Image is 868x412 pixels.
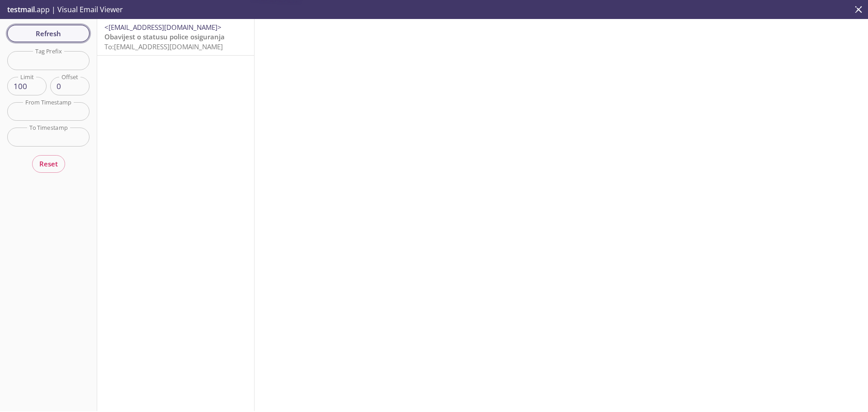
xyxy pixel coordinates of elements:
[14,28,82,39] span: Refresh
[7,25,90,42] button: Refresh
[104,42,223,51] span: To: [EMAIL_ADDRESS][DOMAIN_NAME]
[7,5,35,14] span: testmail
[97,19,254,56] nav: emails
[39,158,58,170] span: Reset
[104,32,225,41] span: Obavijest o statusu police osiguranja
[97,19,254,55] div: <[EMAIL_ADDRESS][DOMAIN_NAME]>Obavijest o statusu police osiguranjaTo:[EMAIL_ADDRESS][DOMAIN_NAME]
[104,23,222,32] span: <[EMAIL_ADDRESS][DOMAIN_NAME]>
[32,155,65,172] button: Reset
